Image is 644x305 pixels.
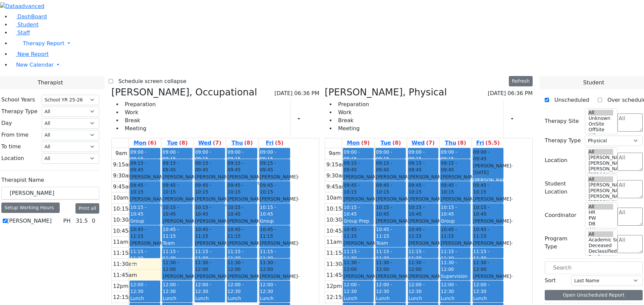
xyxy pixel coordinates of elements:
[343,295,373,302] div: Lunch
[227,273,257,287] div: [PERSON_NAME]
[163,196,192,209] div: [PERSON_NAME]
[195,259,224,273] span: 11:30 - 12:00
[343,240,373,253] div: [PERSON_NAME]
[227,218,257,231] div: [PERSON_NAME]
[473,218,503,231] div: [PERSON_NAME]
[260,218,289,224] div: Group
[409,226,438,240] span: 10:45 - 11:15
[163,295,192,302] div: Lunch
[376,204,405,218] span: 10:15 - 10:45
[588,254,613,260] option: Declines
[549,95,589,105] label: Unscheduled
[343,282,360,294] span: 12:00 - 12:30
[1,96,35,104] label: School Years
[529,114,533,125] div: Delete
[112,161,135,169] div: 9:15am
[588,160,613,166] option: [PERSON_NAME] 4
[163,259,192,273] span: 11:30 - 12:00
[163,249,179,261] span: 11:15 - 11:30
[409,259,438,273] span: 11:30 - 12:00
[227,182,257,196] span: 09:45 - 10:15
[197,138,223,148] a: August 20, 2025
[122,117,156,125] li: Break
[195,226,224,240] span: 10:45 - 11:15
[545,261,643,274] input: Search
[409,249,425,261] span: 11:15 - 11:30
[112,216,139,224] div: 10:30am
[195,249,211,261] span: 11:15 - 11:30
[376,227,392,239] span: 10:45 - 11:15
[588,199,613,205] option: [PERSON_NAME] 2
[130,282,146,294] span: 12:00 - 12:30
[517,113,520,125] div: Report
[230,138,254,148] a: August 21, 2025
[112,172,135,180] div: 9:30am
[227,204,257,218] span: 10:15 - 10:45
[325,161,348,169] div: 9:15am
[443,138,467,148] a: August 21, 2025
[195,240,224,253] div: [PERSON_NAME]
[376,160,405,173] span: 09:15 - 09:45
[409,273,438,287] div: [PERSON_NAME]
[325,205,352,213] div: 10:15am
[227,173,257,194] div: [PERSON_NAME] [PERSON_NAME]
[583,79,604,87] span: Student
[163,227,179,239] span: 10:45 - 11:15
[588,204,613,210] option: All
[227,282,244,294] span: 12:00 - 12:30
[112,282,130,290] div: 12pm
[315,114,319,125] div: Delete
[130,149,146,161] span: 09:00 - 09:15
[163,282,179,294] span: 12:00 - 12:30
[545,290,643,300] button: Open Unscheduled Report
[132,138,158,148] a: August 18, 2025
[112,205,139,213] div: 10:15am
[376,182,405,196] span: 09:45 - 10:15
[16,62,54,68] span: New Calendar
[325,172,348,180] div: 9:30am
[441,160,470,173] span: 09:15 - 09:45
[473,240,503,253] div: [PERSON_NAME]
[260,196,300,208] span: - [DATE]
[335,108,369,117] li: Work
[122,108,156,117] li: Work
[11,29,30,36] a: Staff
[227,226,257,240] span: 10:45 - 11:15
[163,149,179,161] span: 09:00 - 09:15
[343,160,373,173] span: 09:15 - 09:45
[473,182,503,196] span: 09:45 - 10:15
[260,249,276,261] span: 11:15 - 11:30
[260,205,276,217] span: 10:15 - 10:45
[1,187,99,200] input: Search
[473,273,503,287] div: [PERSON_NAME]
[260,240,289,253] div: [PERSON_NAME]
[376,218,405,231] div: [PERSON_NAME]
[130,160,159,173] span: 09:15 - 09:45
[343,182,373,196] span: 09:45 - 10:15
[361,139,370,147] label: (9)
[441,295,470,302] div: Lunch
[213,139,221,147] label: (7)
[260,174,300,186] span: - [DATE]
[473,162,503,176] div: [PERSON_NAME]
[195,173,224,187] div: [PERSON_NAME]
[1,107,38,116] label: Therapy Type
[473,204,503,218] span: 10:15 - 10:45
[112,260,139,268] div: 11:30am
[130,218,159,224] div: Group
[545,180,581,196] label: Student Location
[260,274,300,286] span: - [DATE]
[376,240,405,253] div: Team Meeting
[130,205,146,217] span: 10:15 - 10:45
[409,196,438,209] div: [PERSON_NAME]
[325,282,343,290] div: 12pm
[163,240,192,253] div: Team Meeting
[325,216,352,224] div: 10:30am
[409,282,425,294] span: 12:00 - 12:30
[545,235,581,251] label: Program Type
[409,218,438,231] div: [PERSON_NAME]
[112,183,135,191] div: 9:45am
[441,273,470,280] div: Supervision
[7,217,52,225] label: [PERSON_NAME]
[122,100,156,108] li: Preparation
